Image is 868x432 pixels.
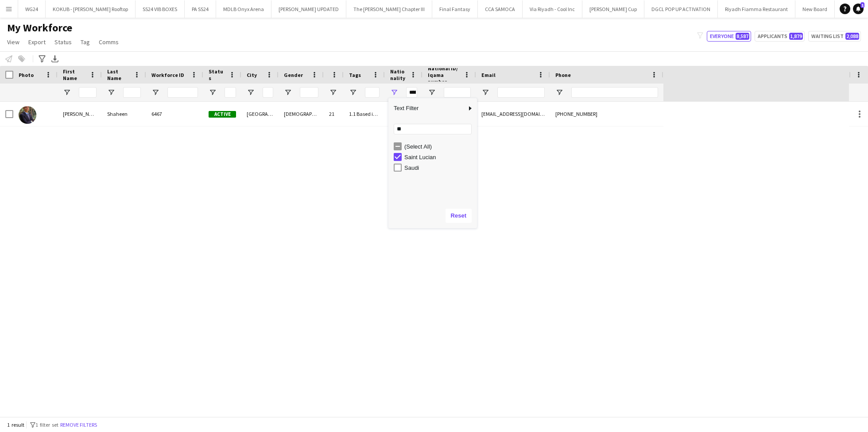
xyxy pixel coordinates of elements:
[284,88,292,96] button: Open Filter Menu
[853,4,864,14] a: 1
[107,88,115,96] button: Open Filter Menu
[247,72,257,78] span: City
[107,68,130,81] span: Last Name
[209,111,236,118] span: Active
[37,54,47,64] app-action-btn: Advanced filters
[390,88,398,96] button: Open Filter Menu
[707,31,751,42] button: Everyone8,587
[167,87,198,98] input: Workforce ID Filter Input
[263,87,273,98] input: City Filter Input
[35,421,58,428] span: 1 filter set
[271,0,346,18] button: [PERSON_NAME] UPDATED
[63,88,71,96] button: Open Filter Menu
[349,88,357,96] button: Open Filter Menu
[344,102,385,126] div: 1.1 Based in [GEOGRAPHIC_DATA], 2.2 English Level = 2/3 Good, Presentable B
[7,38,19,46] span: View
[385,102,422,126] div: Saint Lucian
[476,102,550,126] div: [EMAIL_ADDRESS][DOMAIN_NAME]
[795,0,835,18] button: New Board
[428,65,460,85] span: National ID/ Iqama number
[7,21,72,34] span: My Workforce
[63,68,86,81] span: First Name
[497,87,545,98] input: Email Filter Input
[446,209,472,223] button: Reset
[4,36,23,48] a: View
[209,88,217,96] button: Open Filter Menu
[346,0,432,18] button: The [PERSON_NAME] Chapter III
[77,36,93,48] a: Tag
[241,102,279,126] div: [GEOGRAPHIC_DATA]
[300,87,318,98] input: Gender Filter Input
[555,72,571,78] span: Phone
[151,72,184,78] span: Workforce ID
[46,0,136,18] button: KOKUB - [PERSON_NAME] Rooftop
[102,102,146,126] div: Shaheen
[58,420,99,430] button: Remove filters
[185,0,216,18] button: PA SS24
[151,88,159,96] button: Open Filter Menu
[225,87,236,98] input: Status Filter Input
[432,0,478,18] button: Final Fantasy
[582,0,644,18] button: [PERSON_NAME] Cup
[404,154,474,161] div: Saint Lucian
[324,102,344,126] div: 21
[146,102,203,126] div: 6467
[28,38,46,46] span: Export
[550,102,663,126] div: [PHONE_NUMBER]
[845,33,859,40] span: 2,088
[428,88,436,96] button: Open Filter Menu
[99,38,119,46] span: Comms
[18,0,46,18] button: WG24
[444,87,471,98] input: National ID/ Iqama number Filter Input
[481,88,489,96] button: Open Filter Menu
[388,141,477,173] div: Filter List
[644,0,718,18] button: DGCL POP UP ACTIVATION
[123,87,141,98] input: Last Name Filter Input
[388,101,466,116] span: Text Filter
[860,2,864,8] span: 1
[349,72,361,78] span: Tags
[81,38,90,46] span: Tag
[19,72,34,78] span: Photo
[136,0,185,18] button: SS24 VIB BOXES
[555,88,563,96] button: Open Filter Menu
[394,124,472,134] input: Search filter values
[329,88,337,96] button: Open Filter Menu
[365,87,380,98] input: Tags Filter Input
[79,87,97,98] input: First Name Filter Input
[571,87,658,98] input: Phone Filter Input
[808,31,861,42] button: Waiting list2,088
[789,33,803,40] span: 1,879
[19,106,36,124] img: Yazan Shaheen
[478,0,523,18] button: CCA SAMOCA
[95,36,122,48] a: Comms
[51,36,75,48] a: Status
[247,88,255,96] button: Open Filter Menu
[279,102,324,126] div: [DEMOGRAPHIC_DATA]
[209,68,225,81] span: Status
[718,0,795,18] button: Riyadh Fiamma Restaurant
[404,143,474,150] div: (Select All)
[390,68,407,81] span: Nationality
[755,31,805,42] button: Applicants1,879
[54,38,72,46] span: Status
[736,33,749,40] span: 8,587
[404,164,474,171] div: Saudi
[50,54,60,64] app-action-btn: Export XLSX
[523,0,582,18] button: Via Riyadh - Cool Inc
[284,72,303,78] span: Gender
[25,36,49,48] a: Export
[58,102,102,126] div: [PERSON_NAME]
[216,0,271,18] button: MDLB Onyx Arena
[481,72,496,78] span: Email
[388,98,477,228] div: Column Filter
